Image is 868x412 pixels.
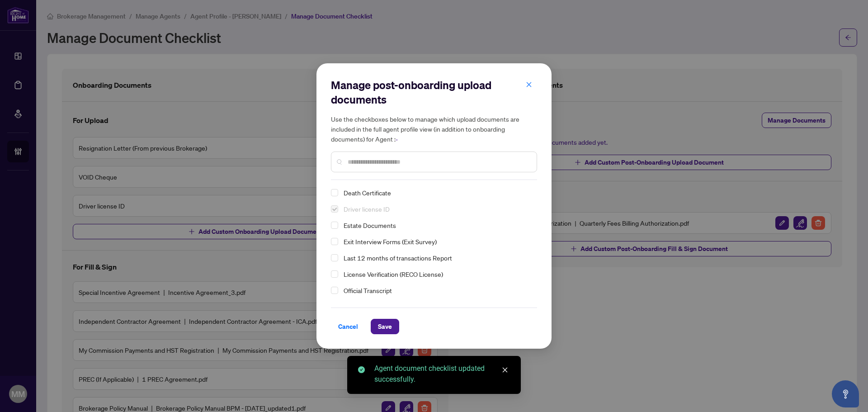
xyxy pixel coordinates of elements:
[374,363,510,385] div: Agent document checklist updated successfully.
[344,254,452,262] span: Last 12 months of transactions Report
[331,114,537,144] h5: Use the checkboxes below to manage which upload documents are included in the full agent profile ...
[331,222,338,229] span: Select Estate Documents
[340,269,532,279] span: License Verification (RECO License)
[344,221,396,229] span: Estate Documents
[526,81,532,88] span: close
[832,380,859,407] button: Open asap
[331,238,338,245] span: Select Exit Interview Forms (Exit Survey)
[340,285,532,296] span: Official Transcript
[340,187,532,198] span: Death Certificate
[344,270,443,278] span: License Verification (RECO License)
[500,365,510,375] a: Close
[358,366,365,373] span: check-circle
[344,205,390,213] span: Driver license ID
[371,319,399,334] button: Save
[396,135,398,143] span: -
[331,319,365,334] button: Cancel
[344,189,391,197] span: Death Certificate
[331,189,338,196] span: Select Death Certificate
[340,252,532,263] span: Last 12 months of transactions Report
[331,78,537,107] h2: Manage post-onboarding upload documents
[340,204,532,214] span: Driver license ID
[378,319,392,334] span: Save
[502,367,508,373] span: close
[331,205,338,213] span: Select Driver license ID
[338,319,358,334] span: Cancel
[340,220,532,231] span: Estate Documents
[331,254,338,261] span: Select Last 12 months of transactions Report
[331,270,338,278] span: Select License Verification (RECO License)
[344,286,392,294] span: Official Transcript
[340,236,532,247] span: Exit Interview Forms (Exit Survey)
[344,237,437,246] span: Exit Interview Forms (Exit Survey)
[331,287,338,294] span: Select Official Transcript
